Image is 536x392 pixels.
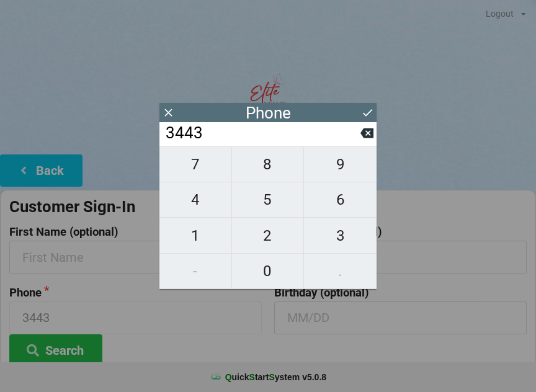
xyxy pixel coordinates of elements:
[232,218,305,253] button: 2
[232,146,305,182] button: 8
[159,146,232,182] button: 7
[159,223,231,249] span: 1
[304,218,377,253] button: 3
[304,182,377,218] button: 6
[304,223,377,249] span: 3
[159,151,231,177] span: 7
[159,218,232,253] button: 1
[232,254,305,289] button: 0
[232,258,304,284] span: 0
[232,182,305,218] button: 5
[159,187,231,213] span: 4
[232,223,304,249] span: 2
[246,107,291,119] div: Phone
[159,182,232,218] button: 4
[304,151,377,177] span: 9
[232,151,304,177] span: 8
[304,146,377,182] button: 9
[304,187,377,213] span: 6
[232,187,304,213] span: 5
